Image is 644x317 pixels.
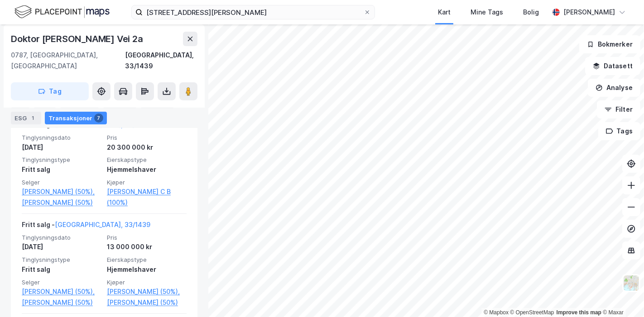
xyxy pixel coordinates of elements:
button: Datasett [585,57,640,75]
div: 0787, [GEOGRAPHIC_DATA], [GEOGRAPHIC_DATA] [11,50,125,71]
div: [PERSON_NAME] [563,7,615,18]
div: Mine Tags [471,7,503,18]
a: [PERSON_NAME] (50%) [22,197,101,208]
button: Tag [11,82,89,100]
a: [GEOGRAPHIC_DATA], 33/1439 [55,221,150,228]
div: Fritt salg [22,164,101,175]
input: Søk på adresse, matrikkel, gårdeiere, leietakere eller personer [143,5,364,19]
a: [PERSON_NAME] C B (100%) [107,186,187,208]
button: Analyse [588,79,640,97]
a: Mapbox [484,309,509,316]
a: [PERSON_NAME] (50%) [107,297,187,308]
span: Tinglysningsdato [22,234,101,241]
div: Kontrollprogram for chat [599,274,644,317]
iframe: Chat Widget [599,274,644,317]
span: Selger [22,279,101,286]
div: [DATE] [22,142,101,153]
a: [PERSON_NAME] (50%), [107,286,187,297]
a: [PERSON_NAME] (50%), [22,286,101,297]
span: Tinglysningstype [22,256,101,264]
img: logo.f888ab2527a4732fd821a326f86c7f29.svg [14,4,110,20]
div: Fritt salg - [22,219,150,234]
div: Fritt salg [22,264,101,275]
div: 13 000 000 kr [107,241,187,252]
button: Bokmerker [579,35,640,53]
div: [DATE] [22,241,101,252]
div: Doktor [PERSON_NAME] Vei 2a [11,32,145,46]
a: [PERSON_NAME] (50%) [22,297,101,308]
span: Pris [107,234,187,241]
div: [GEOGRAPHIC_DATA], 33/1439 [125,50,197,71]
div: ESG [11,112,41,124]
a: Improve this map [557,309,601,316]
div: Hjemmelshaver [107,164,187,175]
button: Tags [598,122,640,140]
div: 7 [94,114,103,123]
div: Transaksjoner [45,112,107,124]
div: 20 300 000 kr [107,142,187,153]
span: Pris [107,134,187,142]
span: Eierskapstype [107,156,187,164]
div: Bolig [523,7,539,18]
button: Filter [597,100,640,118]
span: Eierskapstype [107,256,187,264]
div: Hjemmelshaver [107,264,187,275]
span: Tinglysningsdato [22,134,101,142]
a: OpenStreetMap [510,309,554,316]
span: Kjøper [107,179,187,186]
a: [PERSON_NAME] (50%), [22,186,101,197]
span: Selger [22,179,101,186]
div: Kart [438,7,451,18]
div: 1 [29,114,38,123]
span: Kjøper [107,279,187,286]
span: Tinglysningstype [22,156,101,164]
